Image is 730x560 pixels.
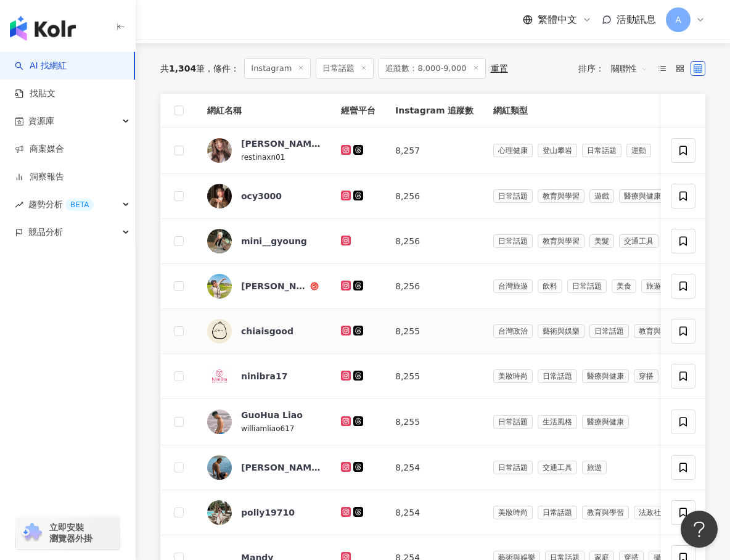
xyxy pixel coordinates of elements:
[538,144,577,157] span: 登山攀岩
[582,369,629,383] span: 醫療與健康
[49,522,92,544] span: 立即安裝 瀏覽器外掛
[207,274,321,299] a: KOL Avatar[PERSON_NAME]的五十道陰影｜♑️ ɢʀᴇʏ｜美食旅遊生活
[611,59,648,78] span: 關聯性
[491,64,508,73] div: 重置
[244,58,311,79] span: Instagram
[626,144,651,157] span: 運動
[15,171,64,183] a: 洞察報告
[619,234,658,248] span: 交通工具
[493,189,533,203] span: 日常話題
[207,364,232,389] img: KOL Avatar
[241,280,308,292] div: [PERSON_NAME]的五十道陰影｜♑️ ɢʀᴇʏ｜美食旅遊生活
[612,279,636,293] span: 美食
[207,229,232,253] img: KOL Avatar
[207,184,232,208] img: KOL Avatar
[641,279,666,293] span: 旅遊
[241,190,282,202] div: ocy3000
[634,369,658,383] span: 穿搭
[207,364,321,389] a: KOL Avatarninibra17
[241,138,321,150] div: [PERSON_NAME]
[385,128,483,174] td: 8,257
[241,235,307,247] div: mini__gyoung
[207,138,321,163] a: KOL Avatar[PERSON_NAME]restinaxn01
[207,410,232,434] img: KOL Avatar
[241,370,287,382] div: ninibra17
[589,234,614,248] span: 美髮
[582,415,629,429] span: 醫療與健康
[385,309,483,354] td: 8,255
[493,369,533,383] span: 美妝時尚
[207,138,232,163] img: KOL Avatar
[493,506,533,519] span: 美妝時尚
[207,274,232,299] img: KOL Avatar
[15,143,64,155] a: 商案媒合
[493,279,533,293] span: 台灣旅遊
[65,199,94,211] div: BETA
[538,189,584,203] span: 教育與學習
[15,60,67,72] a: searchAI 找網紅
[493,324,533,338] span: 台灣政治
[538,279,562,293] span: 飲料
[16,516,120,550] a: chrome extension立即安裝 瀏覽器外掛
[538,506,577,519] span: 日常話題
[589,324,629,338] span: 日常話題
[582,461,607,474] span: 旅遊
[241,325,293,337] div: chiaisgood
[681,511,718,548] iframe: Help Scout Beacon - Open
[379,58,485,79] span: 追蹤數：8,000-9,000
[619,189,666,203] span: 醫療與健康
[634,324,681,338] span: 教育與學習
[241,409,303,421] div: GuoHua Liao
[385,490,483,535] td: 8,254
[160,64,205,73] div: 共 筆
[28,191,94,218] span: 趨勢分析
[385,399,483,445] td: 8,255
[241,424,294,433] span: williamliao617
[385,94,483,128] th: Instagram 追蹤數
[385,174,483,219] td: 8,256
[316,58,374,79] span: 日常話題
[207,455,232,480] img: KOL Avatar
[385,354,483,399] td: 8,255
[582,144,621,157] span: 日常話題
[331,94,385,128] th: 經營平台
[241,461,321,474] div: [PERSON_NAME]新
[207,319,321,344] a: KOL Avatarchiaisgood
[538,369,577,383] span: 日常話題
[207,455,321,480] a: KOL Avatar[PERSON_NAME]新
[207,184,321,208] a: KOL Avatarocy3000
[634,506,673,519] span: 法政社會
[493,461,533,474] span: 日常話題
[28,107,54,135] span: 資源庫
[538,461,577,474] span: 交通工具
[538,415,577,429] span: 生活風格
[538,13,577,27] span: 繁體中文
[582,506,629,519] span: 教育與學習
[10,16,76,41] img: logo
[567,279,607,293] span: 日常話題
[493,144,533,157] span: 心理健康
[207,319,232,344] img: KOL Avatar
[385,264,483,309] td: 8,256
[675,13,681,27] span: A
[589,189,614,203] span: 遊戲
[241,506,295,519] div: polly19710
[205,64,239,73] span: 條件 ：
[538,324,584,338] span: 藝術與娛樂
[15,88,55,100] a: 找貼文
[493,415,533,429] span: 日常話題
[617,14,656,25] span: 活動訊息
[385,219,483,264] td: 8,256
[207,409,321,435] a: KOL AvatarGuoHua Liaowilliamliao617
[241,153,285,162] span: restinaxn01
[15,200,23,209] span: rise
[207,229,321,253] a: KOL Avatarmini__gyoung
[493,234,533,248] span: 日常話題
[20,523,44,543] img: chrome extension
[207,500,321,525] a: KOL Avatarpolly19710
[28,218,63,246] span: 競品分析
[207,500,232,525] img: KOL Avatar
[538,234,584,248] span: 教育與學習
[197,94,331,128] th: 網紅名稱
[578,59,655,78] div: 排序：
